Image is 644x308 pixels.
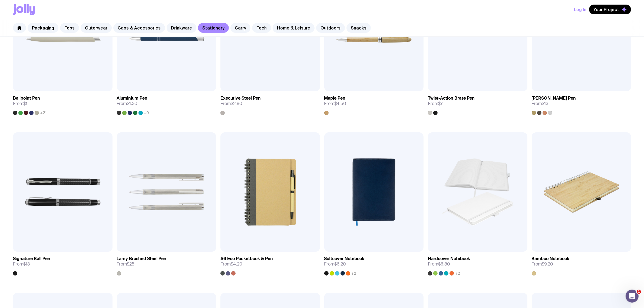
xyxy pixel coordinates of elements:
h3: Ballpoint Pen [13,96,40,101]
a: Snacks [346,23,371,33]
a: Executive Steel PenFrom$2.80 [220,91,320,115]
a: Maple PenFrom$4.50 [324,91,424,115]
span: +2 [455,271,460,276]
h3: [PERSON_NAME] Pen [532,96,576,101]
button: Log In [574,5,586,14]
a: Stationery [198,23,229,33]
span: $13 [542,101,549,106]
span: +9 [144,111,149,115]
iframe: Intercom live chat [626,290,639,303]
span: From [220,101,242,106]
span: $2.80 [231,101,242,106]
span: From [428,261,450,267]
a: Aluminium PenFrom$1.30+9 [117,91,216,115]
a: Tops [60,23,79,33]
span: From [220,261,242,267]
a: Home & Leisure [273,23,315,33]
span: +2 [351,271,356,276]
h3: Executive Steel Pen [220,96,261,101]
span: $6.80 [438,261,450,267]
h3: Twist-Action Brass Pen [428,96,475,101]
span: $6.20 [335,261,346,267]
a: Drinkware [167,23,196,33]
a: Packaging [28,23,58,33]
a: Caps & Accessories [113,23,165,33]
a: Ballpoint PenFrom$1+21 [13,91,113,115]
a: Lamy Brushed Steel PenFrom$25 [117,252,216,276]
span: From [13,261,30,267]
h3: A6 Eco Pocketbook & Pen [220,256,273,261]
span: From [428,101,443,106]
span: Your Project [593,7,619,12]
span: From [324,101,346,106]
a: Softcover NotebookFrom$6.20+2 [324,252,424,276]
span: $25 [127,261,135,267]
a: Carry [230,23,250,33]
span: $7 [438,101,443,106]
span: From [532,261,553,267]
h3: Hardcover Notebook [428,256,470,261]
a: Tech [252,23,271,33]
a: [PERSON_NAME] PenFrom$13 [532,91,631,115]
span: From [13,101,27,106]
span: 1 [637,290,641,294]
h3: Signature Ball Pen [13,256,50,261]
span: From [117,101,138,106]
span: $13 [23,261,30,267]
span: $4.20 [231,261,242,267]
span: From [532,101,549,106]
h3: Lamy Brushed Steel Pen [117,256,167,261]
span: From [324,261,346,267]
span: $4.50 [335,101,346,106]
span: From [117,261,135,267]
h3: Maple Pen [324,96,346,101]
a: A6 Eco Pocketbook & PenFrom$4.20 [220,252,320,276]
span: $1.30 [127,101,138,106]
span: $1 [23,101,27,106]
h3: Aluminium Pen [117,96,148,101]
a: Twist-Action Brass PenFrom$7 [428,91,527,115]
span: $9.20 [542,261,553,267]
a: Outerwear [81,23,112,33]
span: +21 [40,111,47,115]
a: Bamboo NotebookFrom$9.20 [532,252,631,276]
a: Hardcover NotebookFrom$6.80+2 [428,252,527,276]
h3: Softcover Notebook [324,256,365,261]
h3: Bamboo Notebook [532,256,570,261]
a: Outdoors [316,23,345,33]
button: Your Project [589,5,631,14]
a: Signature Ball PenFrom$13 [13,252,113,276]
